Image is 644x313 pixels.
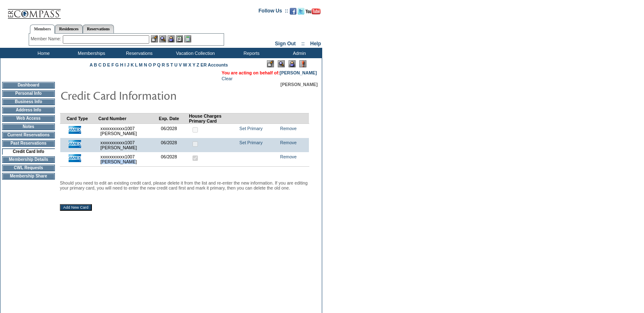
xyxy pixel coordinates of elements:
[60,180,309,190] p: Should you need to edit an existing credit card, please delete it from the list and re-enter the ...
[159,152,189,167] td: 06/2028
[107,62,110,67] a: E
[60,204,92,211] input: Add New Card
[239,126,263,131] a: Set Primary
[98,62,101,67] a: C
[153,62,156,67] a: P
[227,48,274,58] td: Reports
[60,87,227,104] img: pgTtlCreditCardInfo.gif
[166,62,169,67] a: S
[306,8,321,15] img: Subscribe to our YouTube Channel
[67,48,114,58] td: Memberships
[103,62,106,67] a: D
[281,82,318,87] span: [PERSON_NAME]
[162,48,227,58] td: Vacation Collection
[2,132,55,138] td: Current Reservations
[189,113,237,123] td: House Charges Primary Card
[2,156,55,163] td: Membership Details
[290,8,296,15] img: Become our fan on Facebook
[299,60,306,67] img: Log Concern/Member Elevation
[170,62,173,67] a: T
[184,35,191,42] img: b_calculator.gif
[298,10,304,15] a: Follow us on Twitter
[2,173,55,180] td: Membership Share
[99,152,159,167] td: xxxxxxxxxxx1007 [PERSON_NAME]
[222,76,232,81] a: Clear
[290,10,296,15] a: Become our fan on Facebook
[274,48,322,58] td: Admin
[280,154,297,159] a: Remove
[99,138,159,152] td: xxxxxxxxxxx1007 [PERSON_NAME]
[159,123,189,138] td: 06/2028
[176,35,183,42] img: Reservations
[94,62,97,67] a: B
[310,41,321,47] a: Help
[298,8,304,15] img: Follow us on Twitter
[239,140,263,145] a: Set Primary
[2,82,55,89] td: Dashboard
[192,62,195,67] a: Y
[2,115,55,122] td: Web Access
[280,70,317,75] a: [PERSON_NAME]
[115,62,118,67] a: G
[7,2,61,19] img: Compass Home
[114,48,162,58] td: Reservations
[2,148,55,155] td: Credit Card Info
[67,113,98,123] td: Card Type
[2,107,55,113] td: Address Info
[188,62,191,67] a: X
[159,113,189,123] td: Exp. Date
[267,60,274,67] img: Edit Mode
[151,35,158,42] img: b_edit.gif
[183,62,187,67] a: W
[148,62,152,67] a: O
[90,62,93,67] a: A
[19,48,67,58] td: Home
[144,62,147,67] a: N
[99,113,159,123] td: Card Number
[278,60,285,67] img: View Mode
[197,62,200,67] a: Z
[2,90,55,97] td: Personal Info
[280,140,297,145] a: Remove
[2,99,55,105] td: Business Info
[127,62,129,67] a: J
[69,140,81,148] img: icon_cc_amex.gif
[99,123,159,138] td: xxxxxxxxxxx1007 [PERSON_NAME]
[168,35,175,42] img: Impersonate
[83,25,114,33] a: Reservations
[159,138,189,152] td: 06/2028
[135,62,138,67] a: L
[131,62,134,67] a: K
[301,41,305,47] span: ::
[179,62,182,67] a: V
[124,62,126,67] a: I
[2,123,55,130] td: Notes
[159,35,166,42] img: View
[280,126,297,131] a: Remove
[69,154,81,162] img: icon_cc_amex.gif
[2,140,55,147] td: Past Reservations
[275,41,296,47] a: Sign Out
[69,126,81,134] img: icon_cc_amex.gif
[139,62,143,67] a: M
[289,60,296,67] img: Impersonate
[55,25,83,33] a: Residences
[162,62,165,67] a: R
[174,62,178,67] a: U
[2,165,55,171] td: CWL Requests
[222,70,317,75] span: You are acting on behalf of:
[120,62,123,67] a: H
[31,35,63,42] div: Member Name:
[200,62,228,67] a: ER Accounts
[306,10,321,15] a: Subscribe to our YouTube Channel
[30,25,55,34] a: Members
[259,7,288,17] td: Follow Us ::
[157,62,160,67] a: Q
[111,62,114,67] a: F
